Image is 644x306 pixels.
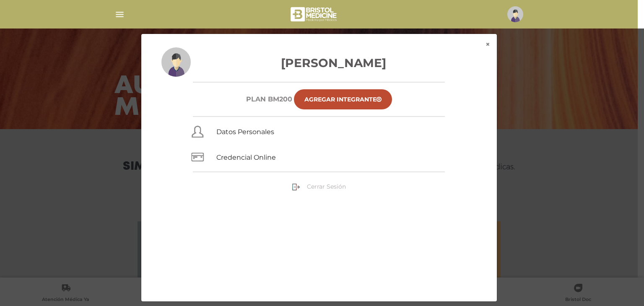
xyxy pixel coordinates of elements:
[307,183,346,190] span: Cerrar Sesión
[292,183,346,190] a: Cerrar Sesión
[161,54,477,72] h3: [PERSON_NAME]
[507,6,523,22] img: profile-placeholder.svg
[114,9,125,20] img: Cober_menu-lines-white.svg
[161,47,191,77] img: profile-placeholder.svg
[216,128,274,136] a: Datos Personales
[289,4,339,24] img: bristol-medicine-blanco.png
[294,89,392,109] a: Agregar Integrante
[292,183,300,191] img: sign-out.png
[246,95,292,103] h6: Plan BM200
[479,34,497,55] button: ×
[216,153,276,161] a: Credencial Online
